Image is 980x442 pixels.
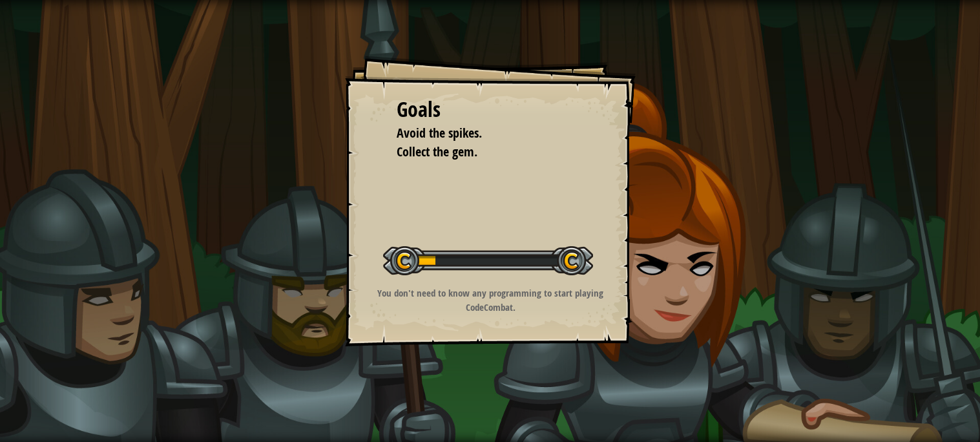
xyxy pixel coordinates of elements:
span: Collect the gem. [397,143,477,160]
li: Collect the gem. [381,143,581,162]
div: Goals [397,95,584,125]
li: Avoid the spikes. [381,124,581,143]
p: You don't need to know any programming to start playing CodeCombat. [361,286,620,314]
span: Avoid the spikes. [397,124,482,142]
